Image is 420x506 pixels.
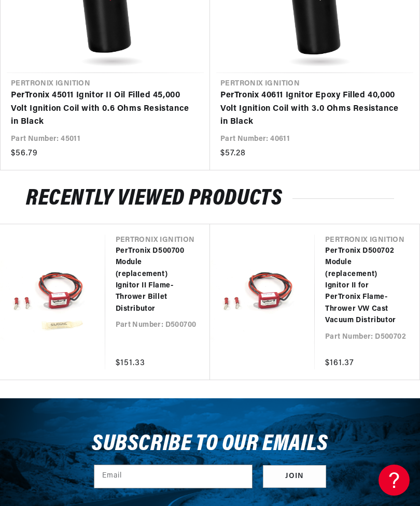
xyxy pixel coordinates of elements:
button: Subscribe [263,465,326,488]
input: Email [94,465,252,488]
h2: RECENTLY VIEWED PRODUCTS [26,189,394,209]
h3: Subscribe to our emails [92,435,328,454]
a: PerTronix 45011 Ignitor II Oil Filled 45,000 Volt Ignition Coil with 0.6 Ohms Resistance in Black [11,89,189,129]
a: PerTronix D500702 Module (replacement) Ignitor II for PerTronix Flame-Thrower VW Cast Vacuum Dist... [325,245,399,327]
a: PerTronix D500700 Module (replacement) Ignitor II Flame-Thrower Billet Distributor [116,245,190,315]
a: PerTronix 40611 Ignitor Epoxy Filled 40,000 Volt Ignition Coil with 3.0 Ohms Resistance in Black [220,89,399,129]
